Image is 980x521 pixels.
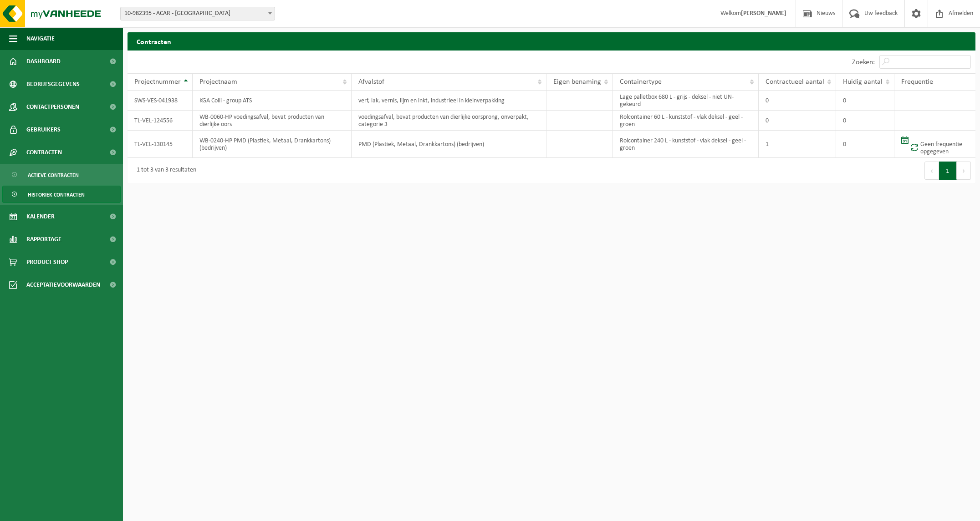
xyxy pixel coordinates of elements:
[120,7,275,20] span: 10-982395 - ACAR - SINT-NIKLAAS
[128,91,193,111] td: SWS-VES-041938
[358,78,384,86] span: Afvalstof
[759,131,836,158] td: 1
[924,162,939,180] button: Previous
[28,186,85,203] span: Historiek contracten
[26,251,68,273] span: Product Shop
[26,27,55,50] span: Navigatie
[2,166,121,183] a: Actieve contracten
[957,162,971,180] button: Next
[26,50,61,73] span: Dashboard
[26,96,79,118] span: Contactpersonen
[132,162,196,179] div: 1 tot 3 van 3 resultaten
[620,78,662,86] span: Containertype
[939,162,957,180] button: 1
[759,91,836,111] td: 0
[352,91,546,111] td: verf, lak, vernis, lijm en inkt, industrieel in kleinverpakking
[193,91,352,111] td: KGA Colli - group ATS
[852,59,875,66] label: Zoeken:
[193,131,352,158] td: WB-0240-HP PMD (Plastiek, Metaal, Drankkartons) (bedrijven)
[836,111,894,131] td: 0
[26,73,80,96] span: Bedrijfsgegevens
[741,10,786,17] strong: [PERSON_NAME]
[2,186,121,203] a: Historiek contracten
[26,141,62,164] span: Contracten
[613,131,759,158] td: Rolcontainer 240 L - kunststof - vlak deksel - geel - groen
[128,111,193,131] td: TL-VEL-124556
[26,118,61,141] span: Gebruikers
[352,111,546,131] td: voedingsafval, bevat producten van dierlijke oorsprong, onverpakt, categorie 3
[613,111,759,131] td: Rolcontainer 60 L - kunststof - vlak deksel - geel - groen
[352,131,546,158] td: PMD (Plastiek, Metaal, Drankkartons) (bedrijven)
[836,131,894,158] td: 0
[199,78,237,86] span: Projectnaam
[121,7,275,20] span: 10-982395 - ACAR - SINT-NIKLAAS
[193,111,352,131] td: WB-0060-HP voedingsafval, bevat producten van dierlijke oors
[26,273,100,296] span: Acceptatievoorwaarden
[901,78,933,86] span: Frequentie
[134,78,181,86] span: Projectnummer
[836,91,894,111] td: 0
[553,78,601,86] span: Eigen benaming
[128,32,975,50] h2: Contracten
[26,228,61,251] span: Rapportage
[26,205,55,228] span: Kalender
[28,167,79,184] span: Actieve contracten
[128,131,193,158] td: TL-VEL-130145
[894,131,975,158] td: Geen frequentie opgegeven
[766,78,824,86] span: Contractueel aantal
[613,91,759,111] td: Lage palletbox 680 L - grijs - deksel - niet UN-gekeurd
[5,501,152,521] iframe: chat widget
[759,111,836,131] td: 0
[843,78,883,86] span: Huidig aantal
